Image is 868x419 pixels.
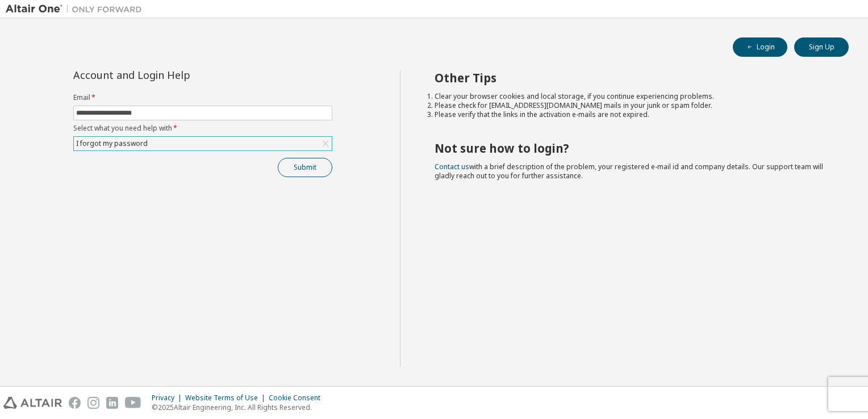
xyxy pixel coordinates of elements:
p: © 2025 Altair Engineering, Inc. All Rights Reserved. [152,403,327,412]
h2: Other Tips [435,70,829,85]
div: Cookie Consent [269,393,327,403]
label: Select what you need help with [73,124,332,133]
div: I forgot my password [74,137,149,150]
li: Please verify that the links in the activation e-mails are not expired. [435,110,829,119]
img: facebook.svg [69,397,81,409]
button: Login [733,37,787,57]
button: Submit [278,158,332,177]
div: Website Terms of Use [185,393,269,403]
div: Privacy [152,393,185,403]
img: instagram.svg [87,397,99,409]
span: with a brief description of the problem, your registered e-mail id and company details. Our suppo... [435,162,823,181]
img: linkedin.svg [106,397,118,409]
button: Sign Up [794,37,849,57]
a: Contact us [435,162,469,171]
li: Please check for [EMAIL_ADDRESS][DOMAIN_NAME] mails in your junk or spam folder. [435,101,829,110]
label: Email [73,93,332,102]
img: Altair One [6,3,148,15]
img: altair_logo.svg [3,397,62,409]
h2: Not sure how to login? [435,141,829,156]
div: I forgot my password [74,137,332,150]
div: Account and Login Help [73,70,281,79]
li: Clear your browser cookies and local storage, if you continue experiencing problems. [435,92,829,101]
img: youtube.svg [125,397,141,409]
